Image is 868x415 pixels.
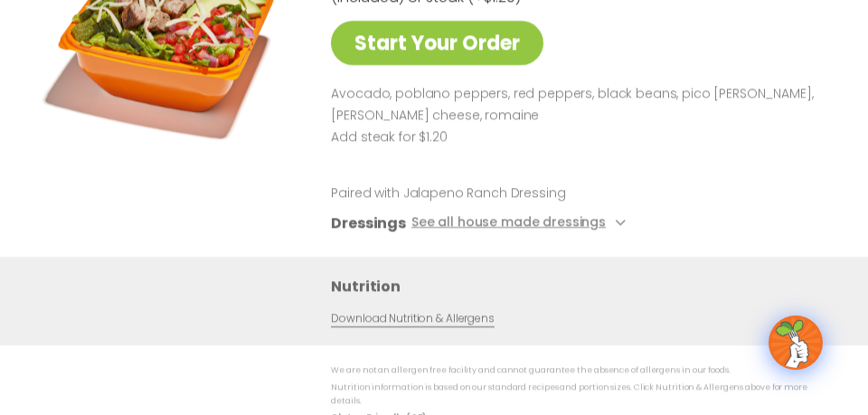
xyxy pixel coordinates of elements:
[331,363,832,377] p: We are not an allergen free facility and cannot guarantee the absence of allergens in our foods.
[331,381,832,409] p: Nutrition information is based on our standard recipes and portion sizes. Click Nutrition & Aller...
[331,83,825,127] p: Avocado, poblano peppers, red peppers, black beans, pico [PERSON_NAME], [PERSON_NAME] cheese, rom...
[770,317,821,368] img: wpChatIcon
[331,184,665,203] p: Paired with Jalapeno Ranch Dressing
[331,275,841,297] h3: Nutrition
[331,212,406,234] h3: Dressings
[331,127,825,148] p: Add steak for $1.20
[411,212,631,234] button: See all house made dressings
[331,21,543,65] a: Start Your Order
[331,310,494,327] a: Download Nutrition & Allergens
